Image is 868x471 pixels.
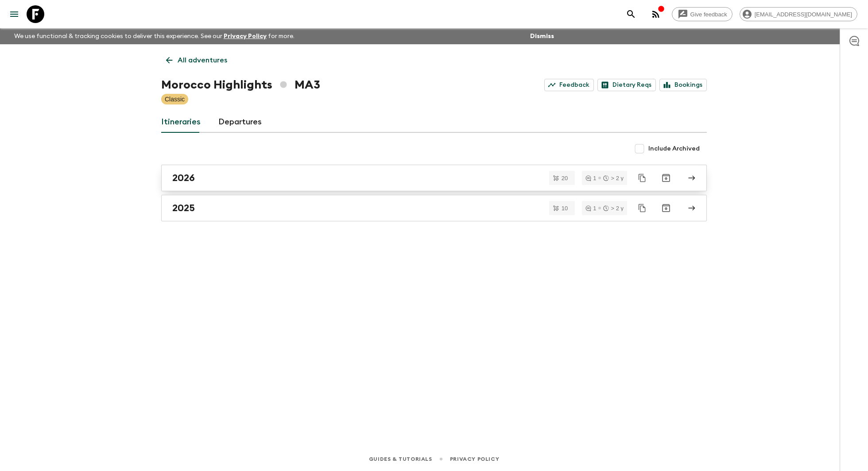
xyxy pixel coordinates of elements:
[5,5,23,23] button: menu
[659,79,707,91] a: Bookings
[161,76,320,94] h1: Morocco Highlights MA3
[585,205,596,211] div: 1
[750,11,857,18] span: [EMAIL_ADDRESS][DOMAIN_NAME]
[218,112,262,133] a: Departures
[648,144,700,153] span: Include Archived
[161,51,232,69] a: All adventures
[634,170,650,186] button: Duplicate
[224,33,267,39] a: Privacy Policy
[161,112,201,133] a: Itineraries
[11,28,298,44] p: We use functional & tracking cookies to deliver this experience. See our for more.
[657,169,675,187] button: Archive
[161,195,707,221] a: 2025
[603,205,624,211] div: > 2 y
[597,79,656,91] a: Dietary Reqs
[622,5,640,23] button: search adventures
[657,199,675,217] button: Archive
[528,30,556,42] button: Dismiss
[686,11,732,18] span: Give feedback
[450,454,499,464] a: Privacy Policy
[161,165,707,191] a: 2026
[369,454,432,464] a: Guides & Tutorials
[556,175,573,181] span: 20
[165,95,185,104] p: Classic
[634,200,650,216] button: Duplicate
[544,79,594,91] a: Feedback
[740,7,857,21] div: [EMAIL_ADDRESS][DOMAIN_NAME]
[172,202,195,214] h2: 2025
[585,175,596,181] div: 1
[603,175,624,181] div: > 2 y
[178,55,227,66] p: All adventures
[172,172,195,184] h2: 2026
[556,205,573,211] span: 10
[672,7,732,21] a: Give feedback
